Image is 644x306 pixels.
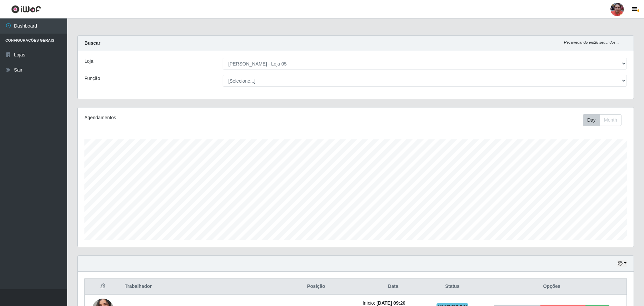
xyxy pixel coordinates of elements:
[84,58,93,65] label: Loja
[84,114,305,121] div: Agendamentos
[121,279,274,295] th: Trabalhador
[376,300,405,306] time: [DATE] 09:20
[583,114,627,126] div: Toolbar with button groups
[600,114,621,126] button: Month
[564,40,619,44] i: Recarregando em 28 segundos...
[84,75,100,82] label: Função
[11,5,41,13] img: CoreUI Logo
[477,279,627,295] th: Opções
[428,279,477,295] th: Status
[583,114,600,126] button: Day
[84,40,100,46] strong: Buscar
[358,279,428,295] th: Data
[583,114,621,126] div: First group
[274,279,358,295] th: Posição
